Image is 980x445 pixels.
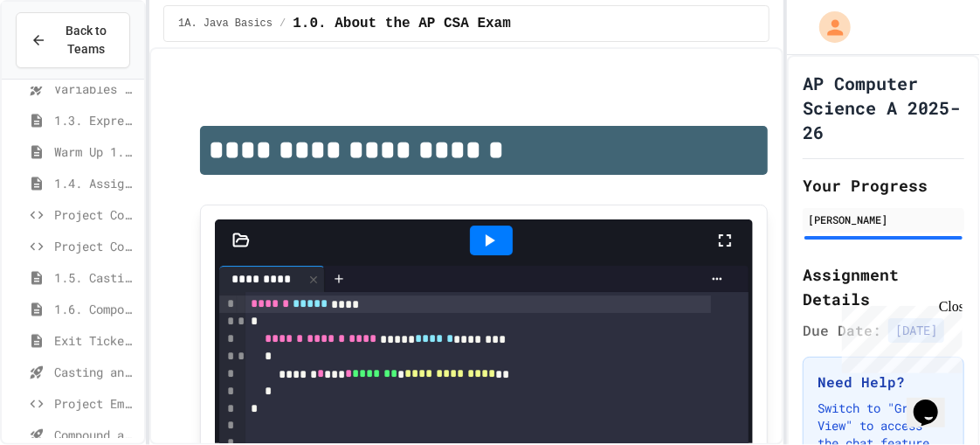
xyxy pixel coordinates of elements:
[808,212,959,227] div: [PERSON_NAME]
[54,300,137,318] span: 1.6. Compound Assignment Operators
[54,268,137,287] span: 1.5. Casting and Ranges of Values
[54,205,137,224] span: Project CollegeSearch
[54,80,137,98] span: Variables and Data Types - Quiz
[801,7,855,47] div: My Account
[835,299,963,373] iframe: chat widget
[54,174,137,192] span: 1.4. Assignment and Input
[54,394,137,413] span: Project EmployeePay
[54,143,137,161] span: Warm Up 1.1-1.3
[54,331,137,350] span: Exit Ticket 1.5-1.6
[803,71,964,144] h1: AP Computer Science A 2025-26
[803,173,964,198] h2: Your Progress
[293,13,511,34] span: 1.0. About the AP CSA Exam
[54,426,137,444] span: Compound assignment operators - Quiz
[818,372,949,393] h3: Need Help?
[803,262,964,311] h2: Assignment Details
[54,237,137,255] span: Project CollegeSearch (File Input)
[16,12,130,68] button: Back to Teams
[7,7,121,111] div: Chat with us now!Close
[54,111,137,129] span: 1.3. Expressions and Output
[178,17,273,31] span: 1A. Java Basics
[280,17,286,31] span: /
[803,320,881,341] span: Due Date:
[54,363,137,381] span: Casting and Ranges of variables - Quiz
[907,375,963,428] iframe: chat widget
[57,22,115,59] span: Back to Teams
